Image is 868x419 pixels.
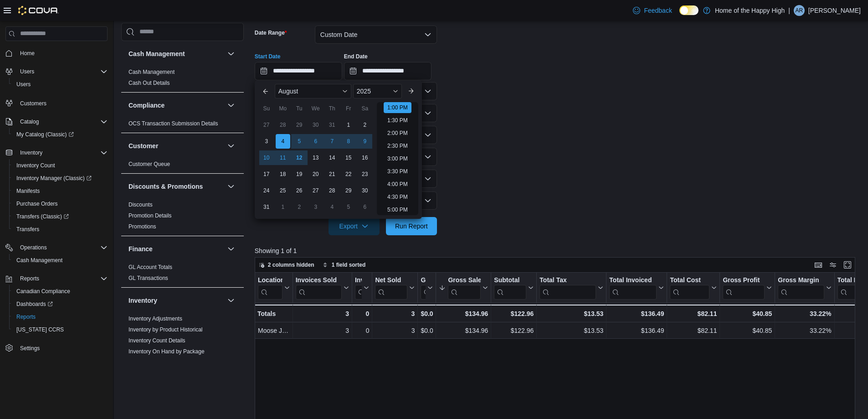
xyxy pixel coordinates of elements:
div: Tu [292,101,307,116]
div: day-13 [308,150,323,165]
button: Total Invoiced [609,276,664,300]
button: Discounts & Promotions [128,182,224,191]
a: My Catalog (Classic) [9,128,111,141]
div: August, 2025 [258,117,373,215]
button: Catalog [2,115,111,128]
span: Inventory [16,147,108,158]
button: Cash Management [128,49,224,58]
div: $40.85 [723,308,772,319]
div: 3 [375,325,415,336]
div: day-17 [259,167,274,181]
a: GL Account Totals [128,264,172,270]
button: Invoices Ref [355,276,369,300]
div: Gross Profit [723,276,765,300]
span: Purchase Orders [13,198,108,209]
button: Subtotal [494,276,534,300]
button: [US_STATE] CCRS [9,323,111,336]
span: Transfers [13,224,108,235]
div: day-7 [325,134,339,149]
span: [US_STATE] CCRS [16,326,64,333]
button: 1 field sorted [319,259,370,270]
button: Finance [226,243,236,254]
div: day-29 [292,118,307,132]
span: 2025 [357,88,371,95]
button: Reports [16,273,43,284]
div: Gross Margin [778,276,824,285]
span: Reports [16,313,36,321]
button: Next month [404,84,418,98]
a: Inventory by Product Historical [128,326,203,333]
button: Manifests [9,185,111,197]
div: Gross Profit [723,276,765,285]
li: 2:00 PM [384,128,411,139]
button: Net Sold [375,276,415,300]
button: Invoices Sold [295,276,349,300]
span: Settings [16,342,108,354]
div: Alana Ratke [794,5,805,16]
a: Inventory Manager (Classic) [13,173,95,184]
button: Reports [2,272,111,285]
div: day-16 [358,150,372,165]
span: Discounts [128,201,153,208]
li: 4:30 PM [384,191,411,202]
label: Date Range [255,29,287,36]
button: Users [2,65,111,78]
span: Inventory Adjustments [128,315,182,322]
div: day-21 [325,167,339,181]
div: $0.00 [421,308,433,319]
button: Inventory Count [9,159,111,172]
span: 2 columns hidden [268,261,314,269]
a: My Catalog (Classic) [13,129,77,140]
div: Total Invoiced [609,276,657,285]
a: Promotions [128,223,156,230]
span: Users [16,81,31,88]
div: day-29 [341,183,356,198]
div: day-23 [358,167,372,181]
div: Su [259,101,274,116]
span: Feedback [644,6,672,15]
div: Total Tax [539,276,596,285]
div: day-22 [341,167,356,181]
button: Purchase Orders [9,197,111,210]
input: Press the down key to open a popover containing a calendar. [344,62,431,80]
button: Compliance [226,100,236,111]
button: Cash Management [226,48,236,59]
button: Total Cost [670,276,717,300]
div: Location [258,276,282,285]
div: $0.00 [421,325,433,336]
li: 1:30 PM [384,115,411,126]
div: $82.11 [670,308,717,319]
button: Enter fullscreen [842,259,853,270]
div: $134.96 [439,325,488,336]
a: Inventory Manager (Classic) [9,172,111,185]
button: Cash Management [9,254,111,267]
p: [PERSON_NAME] [808,5,861,16]
a: Inventory Count Details [128,337,185,344]
h3: Finance [128,244,153,253]
div: Gross Margin [778,276,824,300]
div: day-3 [308,200,323,214]
div: day-27 [308,183,323,198]
button: Settings [2,341,111,355]
div: $40.85 [723,325,772,336]
span: Canadian Compliance [13,286,108,297]
span: Dark Mode [679,15,680,16]
div: Discounts & Promotions [121,199,244,236]
div: day-30 [358,183,372,198]
span: Cash Management [128,68,175,76]
div: day-2 [358,118,372,132]
div: day-4 [276,134,290,149]
div: 3 [295,325,349,336]
button: 2 columns hidden [255,259,318,270]
div: Location [258,276,282,300]
div: day-30 [308,118,323,132]
div: day-5 [292,134,307,149]
div: day-6 [358,200,372,214]
span: GL Account Totals [128,264,172,271]
div: day-31 [325,118,339,132]
span: Manifests [16,187,40,195]
span: Run Report [395,222,428,231]
button: Keyboard shortcuts [813,259,824,270]
nav: Complex example [5,43,108,378]
a: Discounts [128,202,153,208]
